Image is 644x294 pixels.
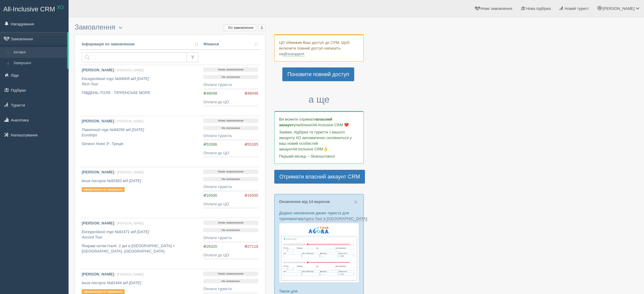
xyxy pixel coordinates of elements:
[82,178,141,183] i: Інша послуга №82402 від [DATE]
[203,235,258,241] div: Оплати туриста
[282,67,354,81] a: Поновити повний доступ
[82,141,199,147] p: Simeon Hotel 3*, Греція
[312,123,349,127] span: All-Inclusive CRM ❤️
[11,58,67,69] a: Завершені
[79,65,201,116] a: [PERSON_NAME] / [PERSON_NAME] Екскурсійний тур №84605 від [DATE]Rich-Tour ПІВДЕНЬ ІТАЛІЇ - ТІРРЕН...
[82,230,149,240] i: Екскурсійний тур №81471 від [DATE] Accord Tour
[0,0,68,17] a: All-Inclusive CRM XO
[279,129,359,152] p: Заявки, підбірки та туристи з вашого аккаунту ХО автоматично скопіюються у ваш новий особистий ак...
[203,133,258,139] div: Оплати туриста
[279,116,359,128] p: Ви можете отримати улюбленої
[203,67,258,72] p: Нове замовлення
[82,243,199,254] p: Яскраві нотки Італії: 2 дні в [GEOGRAPHIC_DATA] + [GEOGRAPHIC_DATA], [GEOGRAPHIC_DATA]
[603,6,634,11] span: [PERSON_NAME]
[203,142,217,147] span: ₴53306
[82,90,199,96] p: ПІВДЕНЬ ІТАЛІЇ - ТІРРЕНСЬКЕ МОРЕ
[11,47,67,58] a: Активні
[203,193,217,198] span: ₴16500
[203,228,258,233] p: Не оплачено
[565,6,589,11] span: Новий турист
[203,75,258,79] p: Не оплачено
[203,184,258,190] div: Оплати туриста
[115,119,144,123] span: / [PERSON_NAME]
[274,94,364,105] h3: а ще
[244,193,258,198] span: ₴16500
[279,117,332,127] b: власний аккаунт
[82,76,149,87] i: Екскурсійний тур №84605 від [DATE] Rich-Tour
[82,187,125,192] p: оформлення не завершено
[79,116,201,167] a: [PERSON_NAME] / [PERSON_NAME] Пакетний тур №84256 від [DATE]Eurotrips Simeon Hotel 3*, Греція
[82,68,114,72] b: [PERSON_NAME]
[203,244,217,249] span: ₴26320
[304,216,367,221] a: Agora Tour в [GEOGRAPHIC_DATA]
[82,221,114,225] b: [PERSON_NAME]
[203,170,258,174] p: Нове замовлення
[279,153,359,159] p: Перший місяць – безкоштовно!
[203,279,258,284] p: Не оплачено
[274,34,364,61] div: ЦО обмежив Ваш доступ до СРМ. Щоб включити повний доступ напишіть на
[203,82,258,88] div: Оплати туриста
[244,244,258,250] span: ₴27118
[115,170,144,174] span: / [PERSON_NAME]
[203,286,258,292] div: Оплати туриста
[82,119,114,123] b: [PERSON_NAME]
[203,126,258,130] p: Не оплачено
[79,167,201,218] a: [PERSON_NAME] / [PERSON_NAME] Інша послуга №82402 від [DATE] оформлення не завершено
[283,52,304,56] a: @xosupport
[203,91,217,96] span: ₴48048
[82,52,187,62] input: Пошук за номером замовлення, ПІБ або паспортом туриста
[115,221,144,225] span: / [PERSON_NAME]
[244,142,258,147] span: ₴55285
[203,99,258,105] div: Оплати до ЦО
[79,218,201,269] a: [PERSON_NAME] / [PERSON_NAME] Екскурсійний тур №81471 від [DATE]Accord Tour Яскраві нотки Італії:...
[223,25,256,31] label: Усі замовлення
[526,6,551,11] span: Нова підбірка
[115,68,144,72] span: / [PERSON_NAME]
[203,41,258,47] a: Фінанси
[203,221,258,225] p: Нове замовлення
[82,281,141,285] i: Інша послуга №81444 від [DATE]
[244,91,258,96] span: ₴48048
[279,199,330,204] a: Оновлення від 14 вересня
[3,5,55,13] span: All-Inclusive CRM
[82,41,199,47] a: Інформація по замовленню
[115,273,144,276] span: / [PERSON_NAME]
[279,210,359,221] p: Додано заповнення даних туриста для туроператору :
[203,118,258,123] p: Нове замовлення
[82,289,125,294] p: оформлення не завершено
[82,127,144,138] i: Пакетний тур №84256 від [DATE] Eurotrips
[293,147,328,151] span: All-Inclusive CRM👌
[279,223,359,283] img: agora-tour-%D1%84%D0%BE%D1%80%D0%BC%D0%B0-%D0%B1%D1%80%D0%BE%D0%BD%D1%8E%D0%B2%D0%B0%D0%BD%D0%BD%...
[203,272,258,276] p: Нове замовлення
[274,170,365,184] a: Отримати власний аккаунт CRM
[82,272,114,276] b: [PERSON_NAME]
[82,170,114,174] b: [PERSON_NAME]
[75,23,265,31] h3: Замовлення
[354,198,357,205] span: ×
[203,253,258,258] div: Оплати до ЦО
[203,201,258,207] div: Оплати до ЦО
[203,177,258,181] p: Не оплачено
[57,5,64,10] sup: XO
[481,6,512,11] span: Нове замовлення
[354,199,357,205] button: Close
[203,150,258,156] div: Оплати до ЦО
